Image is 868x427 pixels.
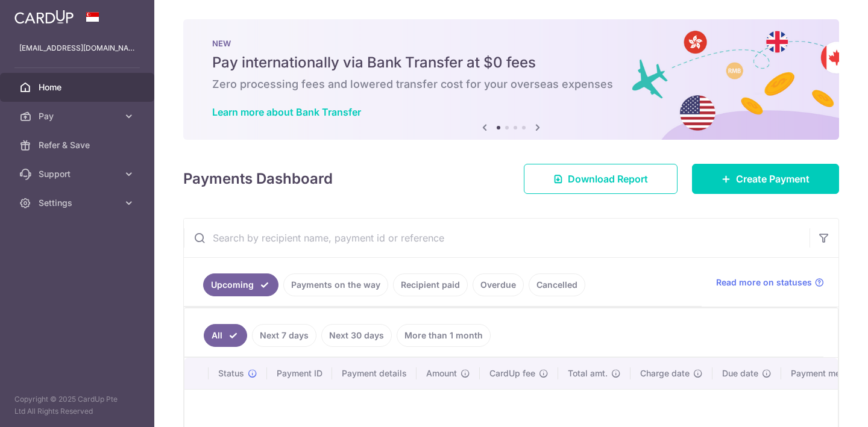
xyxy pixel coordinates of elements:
img: Bank transfer banner [183,19,839,140]
a: Next 30 days [321,324,392,347]
a: Read more on statuses [716,276,824,288]
a: Next 7 days [252,324,316,347]
span: Due date [722,367,758,379]
h4: Payments Dashboard [183,168,333,190]
p: NEW [212,39,810,48]
span: Refer & Save [39,139,118,151]
th: Payment ID [267,358,332,389]
a: All [204,324,247,347]
h6: Zero processing fees and lowered transfer cost for your overseas expenses [212,77,810,92]
span: Support [39,168,118,180]
span: Download Report [568,172,648,186]
th: Payment details [332,358,417,389]
h5: Pay internationally via Bank Transfer at $0 fees [212,53,810,72]
a: Overdue [473,273,524,296]
a: More than 1 month [397,324,491,347]
span: CardUp fee [489,367,535,379]
a: Payments on the way [283,273,388,296]
span: Status [218,367,244,379]
a: Learn more about Bank Transfer [212,106,361,118]
img: CardUp [14,10,74,24]
a: Cancelled [529,273,585,296]
p: [EMAIL_ADDRESS][DOMAIN_NAME] [19,42,135,54]
span: Charge date [640,367,690,379]
a: Download Report [524,164,678,194]
span: Amount [426,367,457,379]
a: Create Payment [692,164,839,194]
a: Upcoming [203,273,278,296]
span: Home [39,81,118,93]
span: Create Payment [736,172,810,186]
span: Read more on statuses [716,276,812,288]
a: Recipient paid [393,273,468,296]
span: Pay [39,110,118,122]
input: Search by recipient name, payment id or reference [184,219,810,257]
span: Total amt. [568,367,608,379]
span: Settings [39,197,118,209]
